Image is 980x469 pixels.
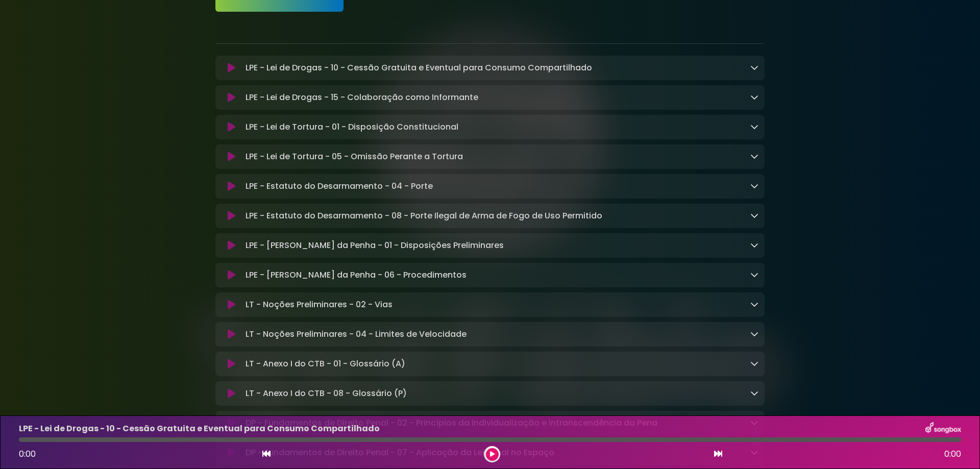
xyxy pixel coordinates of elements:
p: LPE - Lei de Tortura - 05 - Omissão Perante a Tortura [246,151,463,163]
p: LPE - Estatuto do Desarmamento - 04 - Porte [246,180,433,192]
img: songbox-logo-white.png [925,422,961,435]
p: LPE - Lei de Drogas - 10 - Cessão Gratuita e Eventual para Consumo Compartilhado [246,62,592,74]
p: LT - Noções Preliminares - 04 - Limites de Velocidade [246,328,467,340]
p: LPE - Estatuto do Desarmamento - 08 - Porte Ilegal de Arma de Fogo de Uso Permitido [246,210,602,222]
p: LT - Noções Preliminares - 02 - Vias [246,299,393,311]
p: LPE - [PERSON_NAME] da Penha - 01 - Disposições Preliminares [246,239,504,252]
span: 0:00 [944,448,961,460]
p: LT - Anexo I do CTB - 01 - Glossário (A) [246,358,405,370]
p: LPE - Lei de Drogas - 10 - Cessão Gratuita e Eventual para Consumo Compartilhado [19,423,380,435]
p: LPE - [PERSON_NAME] da Penha - 06 - Procedimentos [246,269,467,281]
p: LPE - Lei de Tortura - 01 - Disposição Constitucional [246,121,458,133]
p: LT - Anexo I do CTB - 08 - Glossário (P) [246,387,407,400]
p: LPE - Lei de Drogas - 15 - Colaboração como Informante [246,91,478,104]
span: 0:00 [19,448,36,460]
